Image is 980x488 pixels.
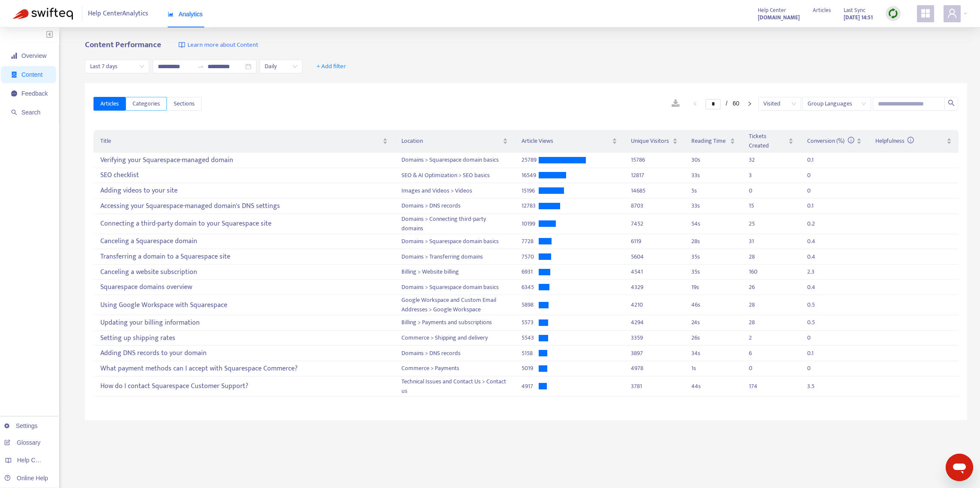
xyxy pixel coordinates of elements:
div: 26 [749,283,766,292]
span: area-chart [168,11,174,17]
a: Learn more about Content [178,40,258,50]
div: 6931 [522,267,539,277]
td: Technical Issues and Contact Us > Contact us [395,377,515,397]
img: image-link [178,42,185,48]
span: to [197,63,204,70]
span: Conversion (%) [807,136,854,146]
button: Categories [126,97,167,111]
span: Help Center [758,6,786,15]
div: 0.1 [807,349,824,358]
td: Domains > DNS records [395,346,515,361]
th: Tickets Created [742,130,800,153]
div: 44 s [691,382,736,391]
div: 4541 [631,267,677,277]
div: 6345 [522,283,539,292]
span: Help Centers [17,457,52,464]
span: Content [21,71,42,78]
div: Transferring a domain to a Squarespace site [100,250,387,264]
td: Domains > Transferring domains [395,249,515,265]
span: Learn more about Content [187,40,258,50]
span: Visited [763,97,796,110]
span: Group Languages [808,97,866,110]
div: 46 s [691,300,736,310]
div: 6 [749,349,766,358]
div: Adding videos to your site [100,184,387,198]
span: Feedback [21,90,48,97]
div: 6119 [631,237,677,246]
div: How do I contact Squarespace Customer Support? [100,379,387,393]
div: 0.1 [807,201,824,211]
td: Billing > Payments and subscriptions [395,315,515,331]
button: Sections [167,97,202,111]
div: 15196 [522,186,539,196]
div: Squarespace domains overview [100,280,387,294]
button: right [743,99,757,109]
th: Location [395,130,515,153]
div: Using Google Workspace with Squarespace [100,298,387,312]
div: 7452 [631,219,677,229]
div: 3781 [631,382,677,391]
div: 0.4 [807,252,824,262]
div: Verifying your Squarespace-managed domain [100,153,387,167]
div: 28 s [691,237,736,246]
div: 25 [749,219,766,229]
div: 0.4 [807,237,824,246]
div: 3.5 [807,382,824,391]
span: Sections [174,99,195,108]
div: 7570 [522,252,539,262]
div: 4978 [631,364,677,373]
div: 174 [749,382,766,391]
button: left [688,99,702,109]
span: Last Sync [844,6,865,15]
li: Previous Page [688,99,702,109]
div: 8703 [631,201,677,211]
div: 2.3 [807,267,824,277]
div: 54 s [691,219,736,229]
div: 30 s [691,155,736,165]
div: 5604 [631,252,677,262]
a: Online Help [4,475,48,482]
span: message [11,90,17,96]
span: swap-right [197,63,204,70]
div: 14685 [631,186,677,196]
div: 0.2 [807,219,824,229]
div: Accessing your Squarespace-managed domain's DNS settings [100,199,387,213]
div: 0.5 [807,318,824,327]
div: 0 [807,333,824,343]
div: 35 s [691,267,736,277]
div: 0 [807,171,824,180]
div: 4210 [631,300,677,310]
span: container [11,72,17,78]
td: Domains > Connecting third-party domains [395,214,515,234]
div: 0.1 [807,155,824,165]
div: 4329 [631,283,677,292]
span: + Add filter [317,61,346,72]
div: 28 [749,318,766,327]
div: 28 [749,252,766,262]
td: Domains > Squarespace domain basics [395,153,515,168]
li: Next Page [743,99,757,109]
span: Article Views [522,136,610,146]
td: Domains > Squarespace domain basics [395,234,515,250]
div: 5543 [522,333,539,343]
th: Title [93,130,394,153]
div: 0 [749,364,766,373]
span: / [726,100,727,107]
div: 5019 [522,364,539,373]
span: left [693,101,698,106]
td: Google Workspace and Custom Email Addresses > Google Workspace [395,295,515,315]
div: 1 s [691,364,736,373]
a: [DOMAIN_NAME] [758,12,800,22]
div: 0 [807,364,824,373]
div: What payment methods can I accept with Squarespace Commerce? [100,361,387,376]
span: Helpfulness [875,136,914,146]
div: 35 s [691,252,736,262]
div: 31 [749,237,766,246]
span: search [11,109,17,115]
td: SEO & AI Optimization > SEO basics [395,168,515,184]
div: Adding DNS records to your domain [100,346,387,360]
div: 0.4 [807,283,824,292]
b: Content Performance [85,38,161,51]
div: 19 s [691,283,736,292]
th: Reading Time [684,130,742,153]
